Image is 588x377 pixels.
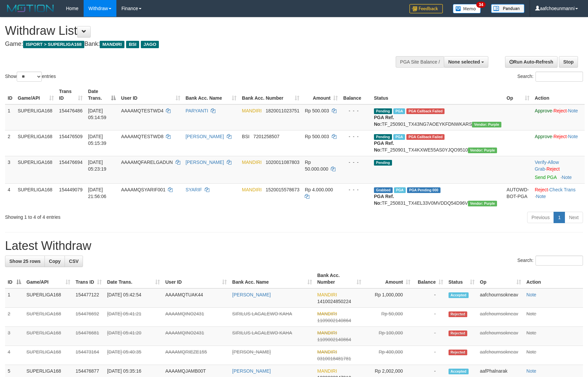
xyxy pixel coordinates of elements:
[126,41,139,48] span: BSI
[163,288,229,308] td: AAAAMQTUAK44
[317,337,351,342] span: Copy 1109002140864 to clipboard
[242,108,262,113] span: MANDIRI
[5,308,24,327] td: 2
[44,256,65,267] a: Copy
[504,85,532,104] th: Op: activate to sort column ascending
[526,368,536,374] a: Note
[232,330,292,336] a: SIRILUS LAGALEWO KAHA
[73,288,104,308] td: 154477122
[242,160,262,165] span: MANDIRI
[15,104,57,130] td: SUPERLIGA168
[371,183,504,209] td: TF_250831_TX4EL33V0MVDDQ54D96V
[568,108,578,113] a: Note
[535,175,557,180] a: Send PGA
[317,292,337,297] span: MANDIRI
[305,187,333,192] span: Rp 4.000.000
[477,269,524,288] th: Op: activate to sort column ascending
[413,346,446,365] td: -
[532,104,585,130] td: · ·
[163,308,229,327] td: AAAAMQINO2431
[526,349,536,355] a: Note
[266,108,299,113] span: Copy 1820011023751 to clipboard
[406,134,445,140] span: PGA Error
[5,130,15,156] td: 2
[242,134,250,139] span: BSI
[565,212,583,223] a: Next
[413,288,446,308] td: -
[15,156,57,183] td: SUPERLIGA168
[532,156,585,183] td: · ·
[5,24,385,37] h1: Withdraw List
[5,211,240,220] div: Showing 1 to 4 of 4 entries
[535,72,583,82] input: Search:
[5,3,56,13] img: MOTION_logo.png
[186,187,202,192] a: SYARIF
[374,160,392,166] span: Pending
[24,308,73,327] td: SUPERLIGA168
[536,194,546,199] a: Note
[163,269,229,288] th: User ID: activate to sort column ascending
[547,166,560,172] a: Reject
[232,292,271,297] a: [PERSON_NAME]
[394,187,406,193] span: Marked by aafchoeunmanni
[239,85,302,104] th: Bank Acc. Number: activate to sort column ascending
[393,134,405,140] span: Marked by aafmaleo
[396,56,444,68] div: PGA Site Balance /
[5,288,24,308] td: 1
[186,134,224,139] a: [PERSON_NAME]
[23,41,84,48] span: ISPORT > SUPERLIGA168
[315,269,364,288] th: Bank Acc. Number: activate to sort column ascending
[24,327,73,346] td: SUPERLIGA168
[532,130,585,156] td: · ·
[232,368,271,374] a: [PERSON_NAME]
[477,288,524,308] td: aafchournsokneav
[9,259,40,264] span: Show 25 rows
[406,108,445,114] span: PGA Error
[100,41,124,48] span: MANDIRI
[15,130,57,156] td: SUPERLIGA168
[317,368,337,374] span: MANDIRI
[549,187,576,192] a: Check Trans
[374,194,394,206] b: PGA Ref. No:
[532,183,585,209] td: · ·
[5,327,24,346] td: 3
[5,239,583,253] h1: Latest Withdraw
[254,134,280,139] span: Copy 7201258507 to clipboard
[477,327,524,346] td: aafchournsokneav
[472,122,501,127] span: Vendor URL: https://trx4.1velocity.biz
[449,311,467,317] span: Rejected
[59,108,83,113] span: 154476486
[104,327,163,346] td: [DATE] 05:41:20
[317,311,337,316] span: MANDIRI
[163,327,229,346] td: AAAAMQINO2431
[527,212,554,223] a: Previous
[364,269,413,288] th: Amount: activate to sort column ascending
[266,160,299,165] span: Copy 1020011087803 to clipboard
[5,156,15,183] td: 3
[517,256,583,266] label: Search:
[476,2,485,8] span: 34
[409,4,443,13] img: Feedback.jpg
[73,269,104,288] th: Trans ID: activate to sort column ascending
[15,85,57,104] th: Game/API: activate to sort column ascending
[59,160,83,165] span: 154476694
[393,108,405,114] span: Marked by aafmaleo
[305,134,329,139] span: Rp 500.003
[374,134,392,140] span: Pending
[73,308,104,327] td: 154476692
[364,308,413,327] td: Rp 50,000
[242,187,262,192] span: MANDIRI
[88,134,106,146] span: [DATE] 05:15:39
[371,85,504,104] th: Status
[554,108,567,113] a: Reject
[535,134,552,139] a: Approve
[449,350,467,355] span: Rejected
[526,330,536,336] a: Note
[491,4,524,13] img: panduan.png
[5,104,15,130] td: 1
[104,346,163,365] td: [DATE] 05:40:35
[57,85,86,104] th: Trans ID: activate to sort column ascending
[59,187,83,192] span: 154449079
[5,72,56,82] label: Show entries
[449,292,469,298] span: Accepted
